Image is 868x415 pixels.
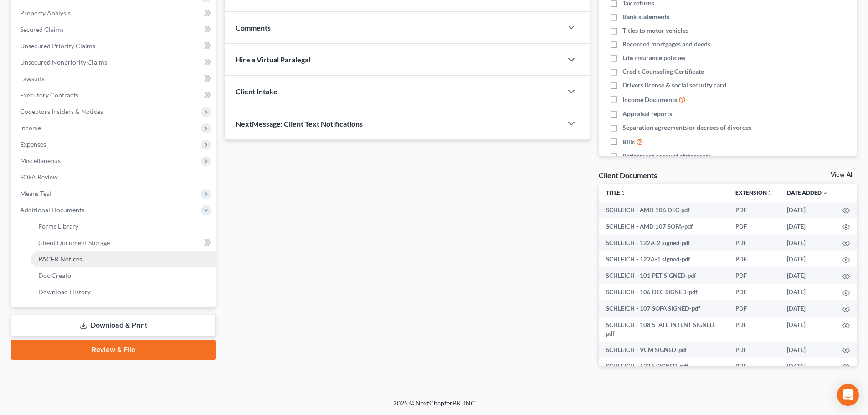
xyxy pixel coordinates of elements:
[13,21,216,38] a: Secured Claims
[728,218,780,235] td: PDF
[20,9,71,17] span: Property Analysis
[780,342,835,358] td: [DATE]
[20,58,107,66] span: Unsecured Nonpriority Claims
[780,202,835,218] td: [DATE]
[599,317,728,342] td: SCHLEICH - 108 STATE INTENT SIGNED-pdf
[236,119,363,128] span: NextMessage: Client Text Notifications
[31,284,216,300] a: Download History
[780,358,835,374] td: [DATE]
[728,284,780,300] td: PDF
[599,218,728,235] td: SCHLEICH - AMD 107 SOFA-pdf
[622,12,669,21] span: Bank statements
[620,190,626,196] i: unfold_more
[31,235,216,251] a: Client Document Storage
[38,222,78,230] span: Forms Library
[728,358,780,374] td: PDF
[20,26,64,33] span: Secured Claims
[599,358,728,374] td: SCHLEICH - 122A SIGNED-pdf
[20,108,103,115] span: Codebtors Insiders & Notices
[38,272,74,279] span: Doc Creator
[822,190,828,196] i: expand_more
[780,284,835,300] td: [DATE]
[599,170,657,180] div: Client Documents
[622,138,635,147] span: Bills
[20,173,58,181] span: SOFA Review
[20,190,51,197] span: Means Test
[13,169,216,185] a: SOFA Review
[38,255,82,263] span: PACER Notices
[728,251,780,267] td: PDF
[20,140,46,148] span: Expenses
[11,315,216,336] a: Download & Print
[13,38,216,54] a: Unsecured Priority Claims
[236,55,310,64] span: Hire a Virtual Paralegal
[31,267,216,284] a: Doc Creator
[622,109,672,118] span: Appraisal reports
[599,342,728,358] td: SCHLEICH - VCM SIGNED-pdf
[622,40,710,49] span: Recorded mortgages and deeds
[236,87,277,96] span: Client Intake
[13,54,216,71] a: Unsecured Nonpriority Claims
[20,157,61,164] span: Miscellaneous
[622,95,677,104] span: Income Documents
[780,300,835,317] td: [DATE]
[622,152,711,161] span: Retirement account statements
[735,189,772,196] a: Extensionunfold_more
[13,71,216,87] a: Lawsuits
[606,189,626,196] a: Titleunfold_more
[837,384,859,406] div: Open Intercom Messenger
[31,218,216,235] a: Forms Library
[13,5,216,21] a: Property Analysis
[599,251,728,267] td: SCHLEICH - 122A-1 signed-pdf
[728,235,780,251] td: PDF
[20,75,45,82] span: Lawsuits
[831,172,853,178] a: View All
[780,251,835,267] td: [DATE]
[20,206,84,214] span: Additional Documents
[20,42,95,50] span: Unsecured Priority Claims
[622,26,688,35] span: Titles to motor vehicles
[13,87,216,103] a: Executory Contracts
[780,235,835,251] td: [DATE]
[599,267,728,284] td: SCHLEICH - 101 PET SIGNED-pdf
[767,190,772,196] i: unfold_more
[622,123,751,132] span: Separation agreements or decrees of divorces
[728,300,780,317] td: PDF
[31,251,216,267] a: PACER Notices
[11,340,216,360] a: Review & File
[175,399,694,415] div: 2025 © NextChapterBK, INC
[728,202,780,218] td: PDF
[622,67,704,76] span: Credit Counseling Certificate
[780,267,835,284] td: [DATE]
[599,300,728,317] td: SCHLEICH - 107 SOFA SIGNED-pdf
[20,124,41,132] span: Income
[599,284,728,300] td: SCHLEICH - 106 DEC SIGNED-pdf
[622,53,685,62] span: Life insurance policies
[236,23,271,32] span: Comments
[599,235,728,251] td: SCHLEICH - 122A-2 signed-pdf
[38,288,91,296] span: Download History
[780,317,835,342] td: [DATE]
[38,239,110,246] span: Client Document Storage
[622,81,726,90] span: Drivers license & social security card
[728,342,780,358] td: PDF
[728,267,780,284] td: PDF
[780,218,835,235] td: [DATE]
[728,317,780,342] td: PDF
[20,91,78,99] span: Executory Contracts
[787,189,828,196] a: Date Added expand_more
[599,202,728,218] td: SCHLEICH - AMD 106 DEC-pdf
